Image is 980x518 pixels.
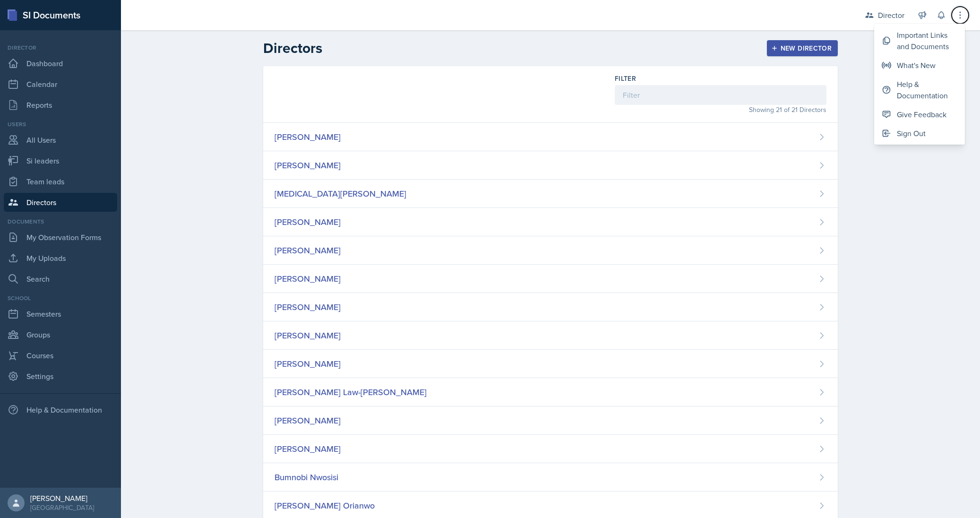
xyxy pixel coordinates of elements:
[4,346,117,365] a: Courses
[263,236,838,265] a: [PERSON_NAME]
[263,180,838,208] a: [MEDICAL_DATA][PERSON_NAME]
[615,105,826,115] div: Showing 21 of 21 Directors
[4,269,117,288] a: Search
[4,249,117,268] a: My Uploads
[4,43,117,52] div: Director
[4,54,117,73] a: Dashboard
[275,159,341,172] div: [PERSON_NAME]
[4,325,117,344] a: Groups
[275,499,375,512] div: [PERSON_NAME] Orianwo
[4,304,117,323] a: Semesters
[767,40,838,56] button: New Director
[275,357,341,370] div: [PERSON_NAME]
[275,414,341,427] div: [PERSON_NAME]
[275,329,341,342] div: [PERSON_NAME]
[263,293,838,321] a: [PERSON_NAME]
[30,493,94,503] div: [PERSON_NAME]
[275,386,427,398] div: [PERSON_NAME] Law-[PERSON_NAME]
[263,406,838,435] a: [PERSON_NAME]
[897,128,926,139] div: Sign Out
[263,463,838,492] a: Bumnobi Nwosisi
[874,75,965,105] button: Help & Documentation
[4,400,117,419] div: Help & Documentation
[897,60,936,71] div: What's New
[878,9,904,21] div: Director
[4,75,117,94] a: Calendar
[275,272,341,285] div: [PERSON_NAME]
[4,367,117,386] a: Settings
[275,244,341,257] div: [PERSON_NAME]
[615,85,826,105] input: Filter
[30,503,94,512] div: [GEOGRAPHIC_DATA]
[897,29,957,52] div: Important Links and Documents
[4,120,117,129] div: Users
[263,350,838,378] a: [PERSON_NAME]
[275,130,341,143] div: [PERSON_NAME]
[4,294,117,302] div: School
[4,228,117,247] a: My Observation Forms
[4,95,117,114] a: Reports
[874,105,965,124] button: Give Feedback
[263,435,838,463] a: [PERSON_NAME]
[275,216,341,228] div: [PERSON_NAME]
[275,471,338,483] div: Bumnobi Nwosisi
[263,265,838,293] a: [PERSON_NAME]
[263,151,838,180] a: [PERSON_NAME]
[4,217,117,226] div: Documents
[4,172,117,191] a: Team leads
[773,44,832,52] div: New Director
[897,78,957,101] div: Help & Documentation
[263,208,838,236] a: [PERSON_NAME]
[263,123,838,151] a: [PERSON_NAME]
[275,301,341,313] div: [PERSON_NAME]
[263,40,322,57] h2: Directors
[897,109,946,120] div: Give Feedback
[874,56,965,75] button: What's New
[275,442,341,455] div: [PERSON_NAME]
[263,321,838,350] a: [PERSON_NAME]
[874,124,965,143] button: Sign Out
[263,378,838,406] a: [PERSON_NAME] Law-[PERSON_NAME]
[4,130,117,149] a: All Users
[874,26,965,56] button: Important Links and Documents
[4,193,117,212] a: Directors
[615,74,636,83] label: Filter
[4,151,117,170] a: Si leaders
[275,187,406,200] div: [MEDICAL_DATA][PERSON_NAME]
